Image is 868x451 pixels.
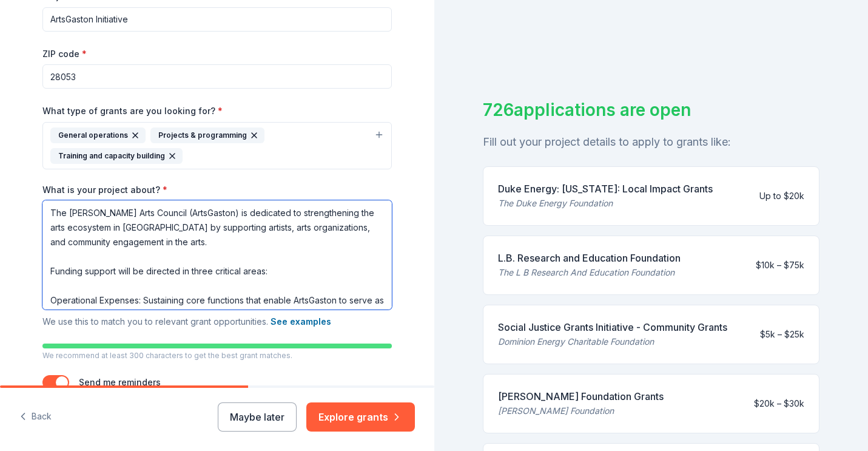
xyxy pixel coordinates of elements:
button: Back [19,404,52,430]
div: $5k – $25k [760,327,804,342]
div: Dominion Energy Charitable Foundation [498,334,727,349]
div: The L B Research And Education Foundation [498,265,681,280]
div: Duke Energy: [US_STATE]: Local Impact Grants [498,181,713,196]
div: L.B. Research and Education Foundation [498,251,681,265]
div: [PERSON_NAME] Foundation [498,404,664,418]
label: ZIP code [42,48,87,60]
div: $10k – $75k [756,258,804,273]
div: General operations [50,127,146,143]
div: The Duke Energy Foundation [498,196,713,211]
p: We recommend at least 300 characters to get the best grant matches. [42,351,392,361]
span: We use this to match you to relevant grant opportunities. [42,316,331,327]
label: What is your project about? [42,184,167,196]
div: Up to $20k [759,189,804,203]
div: Social Justice Grants Initiative - Community Grants [498,320,727,334]
div: Projects & programming [150,127,264,143]
input: 12345 (U.S. only) [42,64,392,89]
button: See examples [271,314,331,329]
input: After school program [42,7,392,32]
div: $20k – $30k [754,396,804,411]
button: Maybe later [218,402,297,432]
div: [PERSON_NAME] Foundation Grants [498,389,664,404]
textarea: The [PERSON_NAME] Arts Council (ArtsGaston) is dedicated to strengthening the arts ecosystem in [... [42,200,392,310]
label: What type of grants are you looking for? [42,105,223,117]
div: Fill out your project details to apply to grants like: [483,132,820,152]
button: Explore grants [306,402,415,432]
button: General operationsProjects & programmingTraining and capacity building [42,122,392,169]
div: Training and capacity building [50,148,183,164]
label: Send me reminders [79,377,161,387]
div: 726 applications are open [483,97,820,123]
